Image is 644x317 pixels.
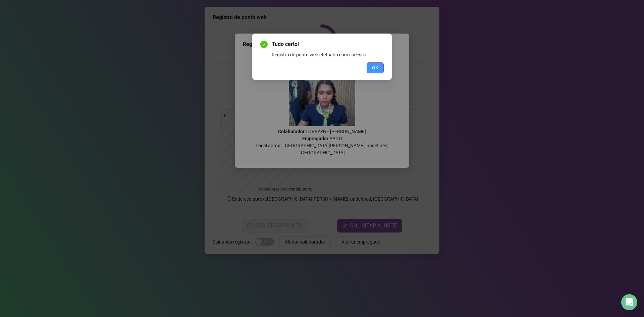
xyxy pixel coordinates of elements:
span: Tudo certo! [272,40,384,48]
span: OK [372,64,378,71]
button: OK [367,62,384,73]
span: check-circle [260,41,268,48]
div: Registro de ponto web efetuado com sucesso. [272,51,384,58]
div: Open Intercom Messenger [621,294,637,310]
